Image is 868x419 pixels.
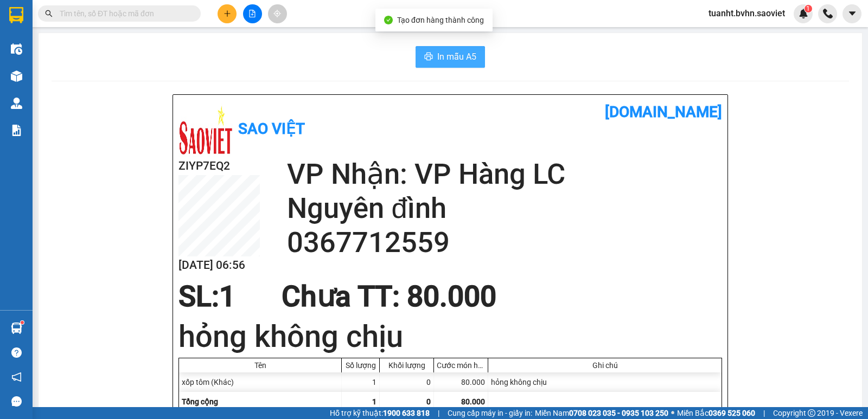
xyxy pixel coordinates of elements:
[438,407,439,419] span: |
[437,361,485,370] div: Cước món hàng
[287,191,722,225] h2: Nguyên đình
[182,361,339,370] div: Tên
[434,372,488,392] div: 80.000
[426,397,431,406] span: 0
[60,8,188,20] input: Tìm tên, số ĐT hoặc mã đơn
[799,9,808,18] img: icon-new-feature
[178,256,260,274] h2: [DATE] 06:56
[238,120,305,138] b: Sao Việt
[763,407,765,419] span: |
[380,372,434,392] div: 0
[700,7,794,20] span: tuanht.bvhn.saoviet
[248,10,256,17] span: file-add
[605,103,722,121] b: [DOMAIN_NAME]
[823,9,833,18] img: phone-icon
[342,372,380,392] div: 1
[11,396,22,407] span: message
[218,4,237,23] button: plus
[397,16,484,24] span: Tạo đơn hàng thành công
[21,321,24,324] sup: 1
[11,43,22,55] img: warehouse-icon
[268,4,287,23] button: aim
[424,52,433,62] span: printer
[330,407,430,419] span: Hỗ trợ kỹ thuật:
[491,361,719,370] div: Ghi chú
[219,280,235,313] span: 1
[382,361,431,370] div: Khối lượng
[178,280,219,313] span: SL:
[344,361,376,370] div: Số lượng
[287,157,722,191] h2: VP Nhận: VP Hàng LC
[805,5,812,12] sup: 1
[569,409,668,417] strong: 0708 023 035 - 0935 103 250
[11,347,22,358] span: question-circle
[275,280,503,313] div: Chưa TT : 80.000
[416,46,485,68] button: printerIn mẫu A5
[45,10,53,17] span: search
[273,10,281,17] span: aim
[806,5,810,12] span: 1
[448,407,532,419] span: Cung cấp máy in - giấy in:
[384,16,393,24] span: check-circle
[437,50,476,63] span: In mẫu A5
[372,397,376,406] span: 1
[11,372,22,382] span: notification
[224,10,231,17] span: plus
[461,397,485,406] span: 80.000
[287,225,722,260] h2: 0367712559
[383,409,430,417] strong: 1900 633 818
[243,4,262,23] button: file-add
[535,407,668,419] span: Miền Nam
[709,409,755,417] strong: 0369 525 060
[677,407,755,419] span: Miền Bắc
[11,98,22,109] img: warehouse-icon
[9,7,23,23] img: logo-vxr
[488,372,722,392] div: hỏng không chịu
[182,397,218,406] span: Tổng cộng
[178,315,722,358] h1: hỏng không chịu
[843,4,861,23] button: caret-down
[11,125,22,136] img: solution-icon
[671,411,674,415] span: ⚪️
[808,409,815,417] span: copyright
[11,70,22,82] img: warehouse-icon
[178,103,233,157] img: logo.jpg
[178,157,260,175] h2: ZIYP7EQ2
[847,9,857,18] span: caret-down
[11,323,22,334] img: warehouse-icon
[179,372,342,392] div: xốp tôm (Khác)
